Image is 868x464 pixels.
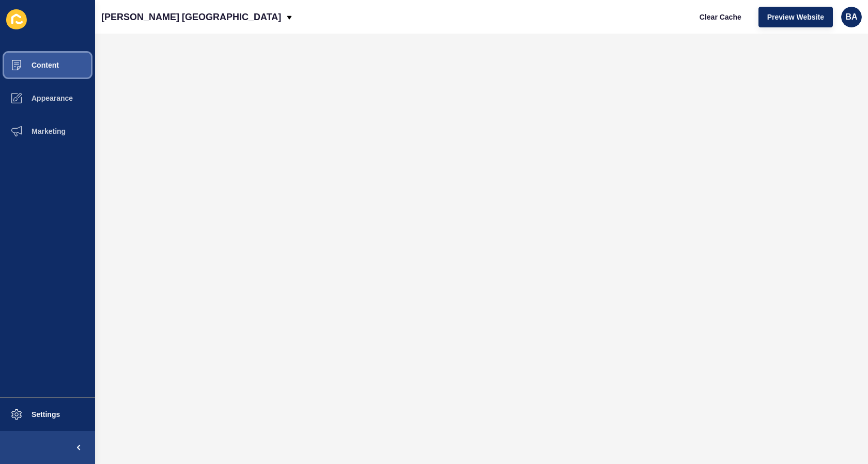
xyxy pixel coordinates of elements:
[767,12,824,22] span: Preview Website
[758,7,833,27] button: Preview Website
[101,4,281,30] p: [PERSON_NAME] [GEOGRAPHIC_DATA]
[845,12,857,22] span: BA
[691,7,750,27] button: Clear Cache
[700,12,741,22] span: Clear Cache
